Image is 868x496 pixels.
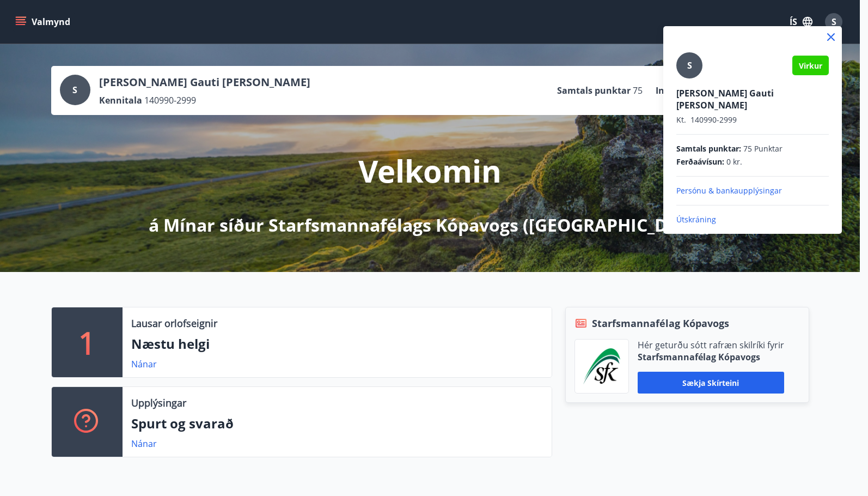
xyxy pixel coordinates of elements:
span: Samtals punktar : [676,143,741,154]
span: 75 Punktar [743,143,783,154]
p: Persónu & bankaupplýsingar [676,185,829,196]
span: Virkur [799,61,822,71]
p: Útskráning [676,214,829,225]
p: 140990-2999 [676,114,829,125]
p: [PERSON_NAME] Gauti [PERSON_NAME] [676,87,829,111]
span: S [687,59,692,71]
span: 0 kr. [726,156,742,167]
span: Ferðaávísun : [676,156,724,167]
span: Kt. [676,114,686,125]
